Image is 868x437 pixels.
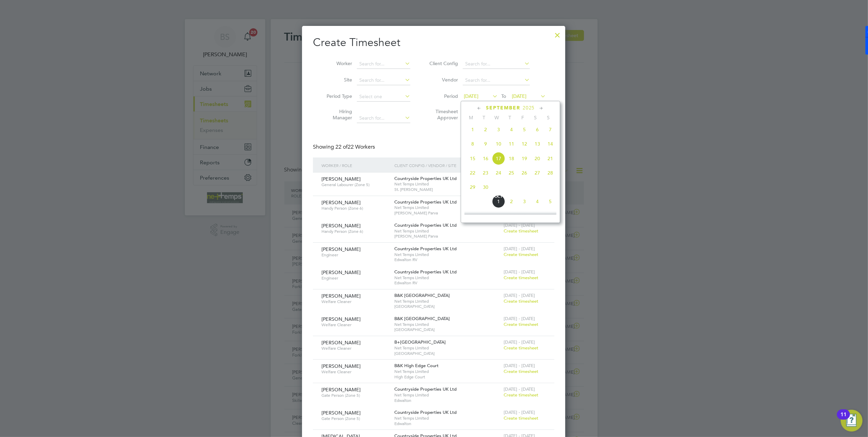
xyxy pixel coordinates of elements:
[504,275,538,281] span: Create timesheet
[544,195,557,208] span: 5
[523,105,535,111] span: 2025
[504,298,538,304] span: Create timesheet
[531,166,544,179] span: 27
[504,368,538,374] span: Create timesheet
[504,345,538,351] span: Create timesheet
[492,152,505,165] span: 17
[840,415,847,423] div: 11
[504,252,538,257] span: Create timesheet
[321,252,389,258] span: Engineer
[518,152,531,165] span: 19
[321,206,389,211] span: Handy Person (Zone 6)
[321,340,361,346] span: [PERSON_NAME]
[504,392,538,398] span: Create timesheet
[504,321,538,327] span: Create timesheet
[504,246,535,252] span: [DATE] - [DATE]
[394,322,500,327] span: Net Temps Limited
[504,363,535,368] span: [DATE] - [DATE]
[357,92,410,102] input: Select one
[841,410,863,432] button: Open Resource Center, 11 new notifications
[518,166,531,179] span: 26
[321,223,361,229] span: [PERSON_NAME]
[394,233,500,239] span: [PERSON_NAME] Parva
[466,181,479,194] span: 29
[427,77,458,83] label: Vendor
[504,316,535,321] span: [DATE] - [DATE]
[542,115,555,121] span: S
[313,144,376,151] div: Showing
[516,115,529,121] span: F
[504,222,535,228] span: [DATE] - [DATE]
[394,280,500,286] span: Edwalton RV
[492,195,505,198] span: Oct
[529,115,542,121] span: S
[492,195,505,208] span: 1
[504,228,538,234] span: Create timesheet
[394,299,500,304] span: Net Temps Limited
[321,182,389,187] span: General Labourer (Zone 5)
[531,152,544,165] span: 20
[427,93,458,99] label: Period
[394,304,500,309] span: [GEOGRAPHIC_DATA]
[394,257,500,262] span: Edwalton RV
[394,398,500,403] span: Edwalton
[427,60,458,66] label: Client Config
[504,415,538,421] span: Create timesheet
[394,222,457,228] span: Countryside Properties UK Ltd
[394,363,439,368] span: B&K High Edge Court
[518,123,531,136] span: 5
[466,166,479,179] span: 22
[394,421,500,426] span: Edwalton
[544,152,557,165] span: 21
[321,363,361,369] span: [PERSON_NAME]
[531,209,544,222] span: 11
[492,209,505,222] span: 8
[466,123,479,136] span: 1
[531,195,544,208] span: 4
[464,115,477,121] span: M
[394,210,500,216] span: [PERSON_NAME] Parva
[512,93,526,99] span: [DATE]
[321,93,352,99] label: Period Type
[505,166,518,179] span: 25
[499,92,508,101] span: To
[466,152,479,165] span: 15
[393,157,502,173] div: Client Config / Vendor / Site
[357,76,410,85] input: Search for...
[486,105,520,111] span: September
[394,339,446,345] span: B+[GEOGRAPHIC_DATA]
[394,327,500,332] span: [GEOGRAPHIC_DATA]
[335,144,348,150] span: 22 of
[531,123,544,136] span: 6
[321,293,361,299] span: [PERSON_NAME]
[492,166,505,179] span: 24
[394,176,457,181] span: Countryside Properties UK Ltd
[357,114,410,123] input: Search for...
[321,246,361,252] span: [PERSON_NAME]
[321,199,361,206] span: [PERSON_NAME]
[313,35,554,50] h2: Create Timesheet
[518,137,531,150] span: 12
[503,115,516,121] span: T
[505,195,518,208] span: 2
[505,152,518,165] span: 18
[394,374,500,380] span: High Edge Court
[357,59,410,69] input: Search for...
[321,299,389,304] span: Welfare Cleaner
[321,229,389,234] span: Handy Person (Zone 6)
[394,369,500,374] span: Net Temps Limited
[394,205,500,210] span: Net Temps Limited
[479,209,492,222] span: 7
[335,144,375,150] span: 22 Workers
[321,269,361,275] span: [PERSON_NAME]
[505,137,518,150] span: 11
[544,123,557,136] span: 7
[394,275,500,281] span: Net Temps Limited
[479,166,492,179] span: 23
[504,339,535,345] span: [DATE] - [DATE]
[321,316,361,322] span: [PERSON_NAME]
[321,410,361,416] span: [PERSON_NAME]
[544,166,557,179] span: 28
[490,115,503,121] span: W
[479,181,492,194] span: 30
